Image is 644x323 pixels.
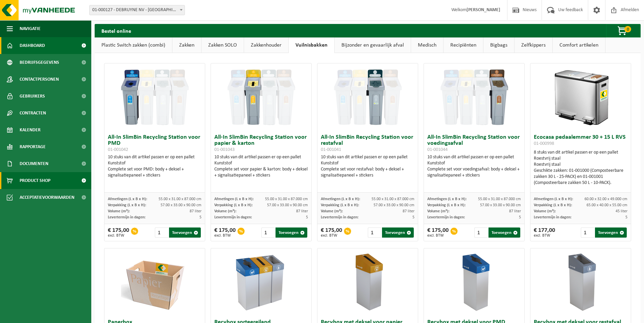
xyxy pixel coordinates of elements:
h3: All-In SlimBin Recycling Station voor restafval [321,134,414,153]
input: 1 [368,227,382,238]
img: 01-001041 [334,63,402,131]
div: € 175,00 [321,227,342,238]
span: 55.00 x 31.00 x 87.000 cm [372,197,414,201]
span: Volume (m³): [534,209,556,213]
span: Verpakking (L x B x H): [427,203,466,207]
div: Complete set voor papier & karton: body + deksel + signalisatiepaneel + stickers [214,166,308,179]
span: 01-000998 [534,141,554,146]
span: 01-000127 - DEBRUYNE NV - ARDOOIE [90,5,185,15]
img: 01-000998 [547,63,615,131]
span: 55.00 x 31.00 x 87.000 cm [159,197,201,201]
div: € 175,00 [214,227,236,238]
span: 01-001041 [321,147,341,152]
span: 55.00 x 31.00 x 87.000 cm [478,197,521,201]
span: 57.00 x 33.00 x 90.00 cm [374,203,414,207]
span: 87 liter [403,209,414,213]
button: Toevoegen [169,227,201,238]
span: Levertermijn in dagen: [321,215,358,219]
h3: All-In SlimBin Recycling Station voor PMD [108,134,201,153]
div: € 175,00 [427,227,449,238]
button: Toevoegen [382,227,414,238]
div: 10 stuks van dit artikel passen er op een pallet [108,154,201,179]
img: 01-000670 [228,248,295,316]
button: Toevoegen [488,227,520,238]
span: 5 [306,215,308,219]
span: 5 [412,215,414,219]
span: Gebruikers [20,88,45,105]
a: Zelfkippers [515,37,552,53]
img: 02-014089 [547,248,615,316]
span: excl. BTW [108,234,129,238]
span: 01-001044 [427,147,448,152]
div: Kunststof [108,160,201,166]
div: € 177,00 [534,227,555,238]
span: 57.00 x 33.00 x 90.00 cm [161,203,201,207]
span: Verpakking (L x B x H): [534,203,572,207]
input: 1 [474,227,488,238]
div: Roestvrij staal [534,162,627,168]
a: Zakkenhouder [244,37,288,53]
h2: Bestel online [95,24,138,37]
input: 1 [261,227,275,238]
div: 10 stuks van dit artikel passen er op een pallet [214,154,308,179]
img: 01-000263 [121,248,189,316]
span: Dashboard [20,37,45,54]
span: Volume (m³): [427,209,449,213]
button: 0 [606,24,640,37]
a: Comfort artikelen [553,37,605,53]
h3: All-In SlimBin Recycling Station voor papier & karton [214,134,308,153]
span: Afmetingen (L x B x H): [534,197,573,201]
a: Bijzonder en gevaarlijk afval [335,37,411,53]
h3: All-In SlimBin Recycling Station voor voedingsafval [427,134,521,153]
span: Navigatie [20,20,41,37]
span: Levertermijn in dagen: [534,215,571,219]
img: 01-001043 [228,63,295,131]
div: 10 stuks van dit artikel passen er op een pallet [321,154,414,179]
span: Afmetingen (L x B x H): [108,197,147,201]
span: Levertermijn in dagen: [214,215,252,219]
span: Levertermijn in dagen: [108,215,145,219]
span: Kalender [20,122,41,138]
span: 57.00 x 33.00 x 90.00 cm [480,203,521,207]
img: 01-001042 [121,63,189,131]
span: 87 liter [190,209,201,213]
span: 5 [199,215,201,219]
a: Medisch [411,37,443,53]
span: Product Shop [20,172,50,189]
span: 5 [519,215,521,219]
a: Zakken [172,37,201,53]
a: Bigbags [483,37,514,53]
span: 55.00 x 31.00 x 87.000 cm [265,197,308,201]
div: Roestvrij staal [534,156,627,162]
span: 01-001042 [108,147,128,152]
span: Volume (m³): [108,209,130,213]
img: 01-001044 [440,63,508,131]
button: Toevoegen [595,227,627,238]
span: 87 liter [296,209,308,213]
span: 65.00 x 40.00 x 55.00 cm [587,203,627,207]
div: Kunststof [321,160,414,166]
input: 1 [155,227,169,238]
span: Rapportage [20,138,46,155]
a: Plastic Switch zakken (combi) [95,37,172,53]
span: Levertermijn in dagen: [427,215,465,219]
a: Vuilnisbakken [289,37,334,53]
span: Volume (m³): [214,209,236,213]
strong: [PERSON_NAME] [467,7,500,12]
span: Contracten [20,105,46,122]
span: Verpakking (L x B x H): [321,203,359,207]
span: excl. BTW [427,234,449,238]
button: Toevoegen [276,227,307,238]
span: Bedrijfsgegevens [20,54,59,71]
img: 02-014090 [440,248,508,316]
span: 60.00 x 32.00 x 49.000 cm [585,197,627,201]
a: Zakken SOLO [201,37,244,53]
div: Complete set voor voedingsafval: body + deksel + signalisatiepaneel + stickers [427,166,521,179]
span: excl. BTW [214,234,236,238]
span: 57.00 x 33.00 x 90.00 cm [267,203,308,207]
span: excl. BTW [534,234,555,238]
span: 87 liter [509,209,521,213]
div: Geschikte zakken: 01-001000 (Composteerbare zakken 30 L - 25-PACK) en 01-001001 (Composteerbare z... [534,168,627,186]
div: Kunststof [427,160,521,166]
span: Verpakking (L x B x H): [108,203,146,207]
